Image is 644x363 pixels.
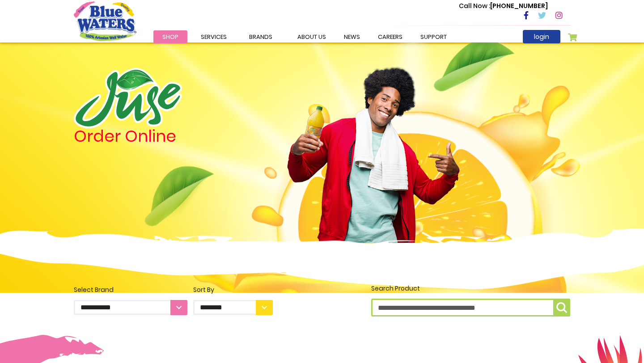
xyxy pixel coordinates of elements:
[369,30,411,43] a: careers
[459,1,548,11] p: [PHONE_NUMBER]
[193,300,273,315] select: Sort By
[371,299,570,317] input: Search Product
[74,128,273,144] h4: Order Online
[74,300,187,315] select: Select Brand
[523,30,560,43] a: login
[335,30,369,43] a: News
[249,33,272,41] span: Brands
[201,33,227,41] span: Services
[153,30,187,43] a: Shop
[411,30,456,43] a: support
[286,51,461,243] img: man.png
[556,302,567,313] img: search-icon.png
[288,30,335,43] a: about us
[74,285,187,315] label: Select Brand
[553,299,570,317] button: Search Product
[74,1,136,41] a: store logo
[74,68,182,128] img: logo
[240,30,281,43] a: Brands
[192,30,236,43] a: Services
[162,33,178,41] span: Shop
[371,284,570,317] label: Search Product
[193,285,273,295] div: Sort By
[459,1,490,10] span: Call Now :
